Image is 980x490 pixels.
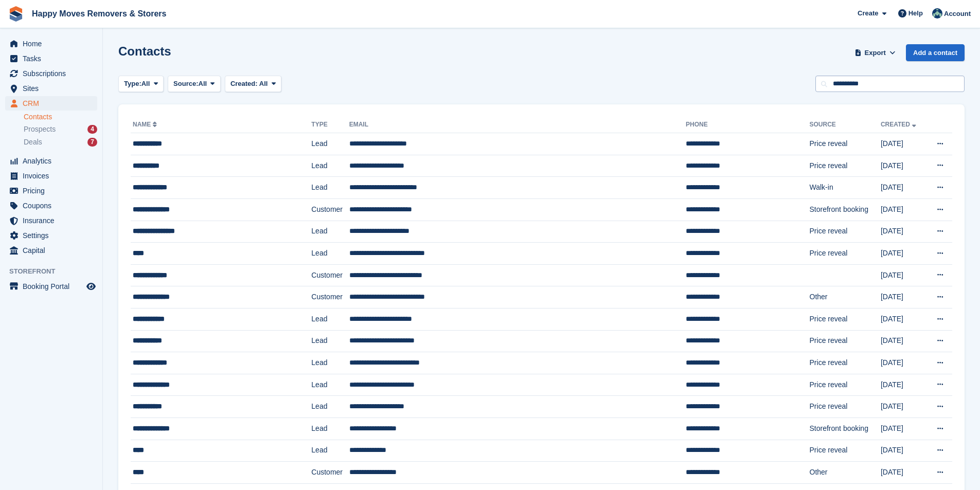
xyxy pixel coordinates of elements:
td: Lead [311,177,349,199]
div: 4 [87,125,97,134]
span: Pricing [23,184,84,198]
td: [DATE] [881,352,926,374]
button: Created: All [225,76,281,93]
td: Price reveal [810,374,881,396]
a: menu [5,184,97,198]
a: Created [881,121,918,128]
span: Help [908,8,923,19]
a: menu [5,66,97,81]
td: [DATE] [881,418,926,440]
td: Lead [311,243,349,265]
td: Price reveal [810,308,881,330]
a: Add a contact [906,44,965,61]
button: Export [852,44,898,61]
td: [DATE] [881,243,926,265]
td: Other [810,286,881,308]
span: Tasks [23,51,84,66]
td: Storefront booking [810,418,881,440]
span: Prospects [24,124,56,134]
button: Type: All [118,76,164,93]
td: Storefront booking [810,198,881,221]
span: Invoices [23,169,84,183]
span: Account [944,9,971,19]
a: menu [5,96,97,111]
span: Deals [24,137,42,147]
td: Price reveal [810,396,881,418]
a: menu [5,81,97,96]
td: Lead [311,155,349,177]
td: Lead [311,440,349,462]
a: menu [5,213,97,228]
span: CRM [23,96,84,111]
a: Name [133,121,159,128]
span: Analytics [23,154,84,168]
th: Source [810,117,881,133]
span: Export [865,48,886,58]
a: menu [5,198,97,213]
a: menu [5,154,97,168]
span: Created: [230,80,258,87]
td: [DATE] [881,198,926,221]
span: All [141,79,150,89]
span: Create [858,8,878,19]
td: Lead [311,396,349,418]
td: [DATE] [881,286,926,308]
a: menu [5,243,97,258]
img: Admin [932,8,942,19]
div: 7 [87,138,97,147]
td: [DATE] [881,177,926,199]
a: Deals 7 [24,137,97,148]
span: Booking Portal [23,279,84,294]
a: menu [5,37,97,51]
h1: Contacts [118,44,171,58]
td: Lead [311,330,349,352]
td: Lead [311,352,349,374]
td: [DATE] [881,221,926,243]
td: Other [810,462,881,484]
td: Lead [311,221,349,243]
img: stora-icon-8386f47178a22dfd0bd8f6a31ec36ba5ce8667c1dd55bd0f319d3a0aa187defe.svg [8,6,24,22]
td: [DATE] [881,396,926,418]
span: All [199,79,207,89]
span: Sites [23,81,84,96]
td: Price reveal [810,330,881,352]
td: Customer [311,198,349,221]
a: Preview store [85,280,97,293]
td: Price reveal [810,155,881,177]
td: Lead [311,308,349,330]
td: [DATE] [881,133,926,155]
td: Price reveal [810,352,881,374]
span: Source: [173,79,198,89]
span: Subscriptions [23,66,84,81]
td: Walk-in [810,177,881,199]
td: [DATE] [881,440,926,462]
a: menu [5,228,97,243]
a: Happy Moves Removers & Storers [28,5,170,22]
td: Price reveal [810,440,881,462]
span: Settings [23,228,84,243]
td: [DATE] [881,374,926,396]
td: Lead [311,374,349,396]
th: Phone [686,117,809,133]
td: [DATE] [881,264,926,286]
td: [DATE] [881,462,926,484]
button: Source: All [168,76,221,93]
td: Price reveal [810,243,881,265]
span: Coupons [23,198,84,213]
td: Customer [311,286,349,308]
a: menu [5,279,97,294]
td: [DATE] [881,308,926,330]
th: Type [311,117,349,133]
th: Email [349,117,686,133]
td: [DATE] [881,155,926,177]
a: Prospects 4 [24,124,97,135]
a: Contacts [24,112,97,122]
span: Insurance [23,213,84,228]
a: menu [5,51,97,66]
td: Customer [311,462,349,484]
td: Lead [311,418,349,440]
td: Price reveal [810,133,881,155]
td: Price reveal [810,221,881,243]
td: Lead [311,133,349,155]
td: Customer [311,264,349,286]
